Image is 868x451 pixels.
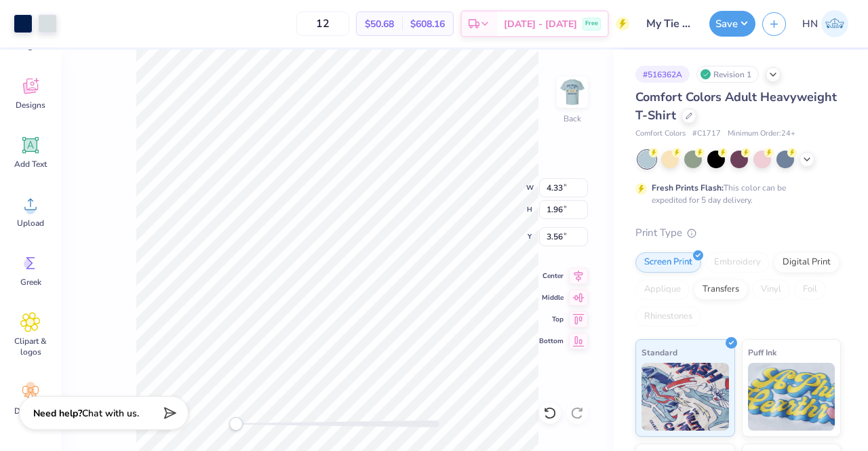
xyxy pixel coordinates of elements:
[794,279,826,300] div: Foil
[635,252,701,273] div: Screen Print
[539,314,564,325] span: Top
[82,407,139,420] span: Chat with us.
[504,17,577,31] span: [DATE] - [DATE]
[410,17,445,31] span: $608.16
[8,336,53,357] span: Clipart & logos
[20,277,41,288] span: Greek
[635,307,701,327] div: Rhinestones
[748,345,776,359] span: Puff Ink
[16,100,45,111] span: Designs
[635,89,837,123] span: Comfort Colors Adult Heavyweight T-Shirt
[635,66,690,83] div: # 516362A
[229,417,243,431] div: Accessibility label
[652,182,724,193] strong: Fresh Prints Flash:
[635,128,686,140] span: Comfort Colors
[748,363,835,431] img: Puff Ink
[709,11,755,37] button: Save
[728,128,795,140] span: Minimum Order: 24 +
[642,345,677,359] span: Standard
[694,279,748,300] div: Transfers
[652,182,818,206] div: This color can be expedited for 5 day delivery.
[365,17,394,31] span: $50.68
[636,10,703,37] input: Untitled Design
[539,336,564,347] span: Bottom
[564,113,581,125] div: Back
[17,218,44,229] span: Upload
[33,407,82,420] strong: Need help?
[696,66,759,83] div: Revision 1
[635,225,841,241] div: Print Type
[821,10,848,37] img: Huda Nadeem
[539,271,564,281] span: Center
[635,279,690,300] div: Applique
[585,19,598,28] span: Free
[752,279,790,300] div: Vinyl
[642,363,729,431] img: Standard
[774,252,840,273] div: Digital Print
[802,16,818,32] span: HN
[14,406,47,416] span: Decorate
[14,159,47,170] span: Add Text
[296,12,349,36] input: – –
[705,252,770,273] div: Embroidery
[559,79,586,106] img: Back
[539,292,564,303] span: Middle
[796,10,854,37] a: HN
[692,128,721,140] span: # C1717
